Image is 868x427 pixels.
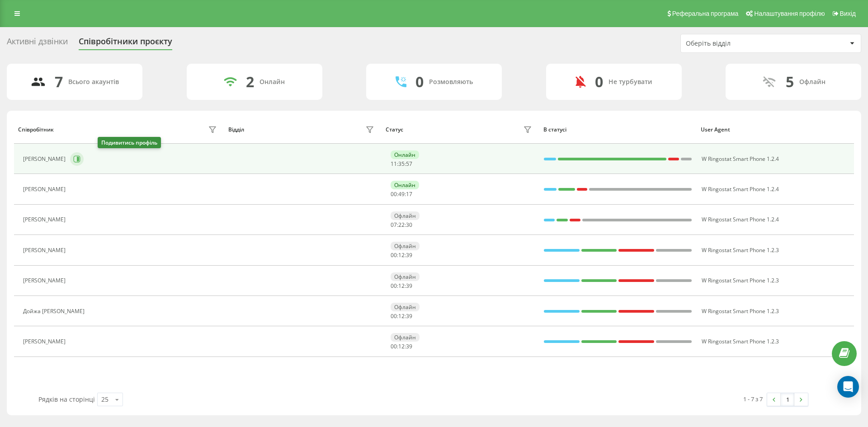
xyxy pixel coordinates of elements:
[23,277,68,284] div: [PERSON_NAME]
[837,376,859,398] div: Open Intercom Messenger
[701,127,850,133] div: User Agent
[406,251,412,259] span: 39
[55,73,63,90] div: 7
[398,160,405,168] span: 35
[23,186,68,192] div: [PERSON_NAME]
[391,211,420,220] div: Офлайн
[391,251,397,259] span: 00
[391,312,397,320] span: 00
[391,333,420,342] div: Офлайн
[702,246,779,254] span: W Ringostat Smart Phone 1.2.3
[23,247,68,253] div: [PERSON_NAME]
[702,155,779,163] span: W Ringostat Smart Phone 1.2.4
[18,127,54,133] div: Співробітник
[391,313,412,319] div: : :
[101,395,108,404] div: 25
[391,343,397,350] span: 00
[702,216,779,223] span: W Ringostat Smart Phone 1.2.4
[595,73,603,90] div: 0
[391,272,420,281] div: Офлайн
[259,78,285,86] div: Онлайн
[391,222,412,228] div: : :
[391,191,412,197] div: : :
[386,127,403,133] div: Статус
[391,252,412,258] div: : :
[391,343,412,350] div: : :
[7,37,68,51] div: Активні дзвінки
[398,343,405,350] span: 12
[23,338,68,345] div: [PERSON_NAME]
[391,190,397,198] span: 00
[398,251,405,259] span: 12
[398,221,405,229] span: 22
[23,308,87,314] div: Дойжа [PERSON_NAME]
[228,127,244,133] div: Відділ
[398,282,405,290] span: 12
[391,242,420,250] div: Офлайн
[398,312,405,320] span: 12
[391,221,397,229] span: 07
[391,160,397,168] span: 11
[686,40,794,47] div: Оберіть відділ
[79,37,172,51] div: Співробітники проєкту
[702,307,779,315] span: W Ringostat Smart Phone 1.2.3
[406,282,412,290] span: 39
[799,78,826,86] div: Офлайн
[840,10,856,17] span: Вихід
[391,282,397,290] span: 00
[23,216,68,223] div: [PERSON_NAME]
[609,78,652,86] div: Не турбувати
[246,73,254,90] div: 2
[391,161,412,167] div: : :
[23,156,68,162] div: [PERSON_NAME]
[406,221,412,229] span: 30
[391,303,420,311] div: Офлайн
[406,160,412,168] span: 57
[68,78,119,86] div: Всього акаунтів
[743,394,763,404] div: 1 - 7 з 7
[543,127,693,133] div: В статусі
[406,343,412,350] span: 39
[429,78,473,86] div: Розмовляють
[391,283,412,289] div: : :
[398,190,405,198] span: 49
[672,10,739,17] span: Реферальна програма
[702,185,779,193] span: W Ringostat Smart Phone 1.2.4
[415,73,424,90] div: 0
[98,137,161,148] div: Подивитись профіль
[754,10,825,17] span: Налаштування профілю
[406,190,412,198] span: 17
[781,393,794,406] a: 1
[702,338,779,345] span: W Ringostat Smart Phone 1.2.3
[391,150,419,159] div: Онлайн
[786,73,794,90] div: 5
[406,312,412,320] span: 39
[702,277,779,284] span: W Ringostat Smart Phone 1.2.3
[391,181,419,189] div: Онлайн
[38,395,95,404] span: Рядків на сторінці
